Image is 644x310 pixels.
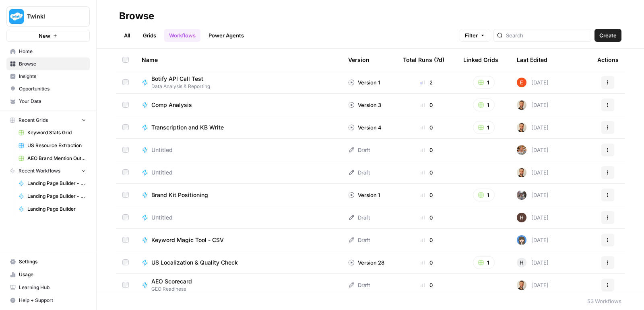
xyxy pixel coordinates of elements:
a: Untitled [142,146,335,154]
a: Browse [6,57,90,70]
span: Recent Grids [19,117,48,124]
button: 1 [473,99,495,111]
button: 1 [473,189,495,201]
button: New [6,30,90,42]
div: 0 [403,191,450,199]
div: 0 [403,236,450,244]
span: Usage [19,271,86,278]
div: [DATE] [517,145,549,155]
div: Name [142,49,335,71]
img: 436bim7ufhw3ohwxraeybzubrpb8 [517,213,526,222]
img: b65sxp8wo9gq7o48wcjghdpjk03q [517,235,526,245]
a: US Localization & Quality Check [142,259,335,267]
div: 53 Workflows [587,297,621,305]
span: Learning Hub [19,284,86,291]
span: Keyword Stats Grid [27,129,86,136]
button: Recent Grids [6,114,90,126]
a: Power Agents [204,29,249,42]
a: Landing Page Builder [15,203,90,216]
div: [DATE] [517,258,549,267]
div: Draft [348,146,370,154]
span: Data Analysis & Reporting [151,83,210,90]
button: 1 [473,256,495,269]
span: New [39,32,50,40]
span: Untitled [151,146,173,154]
a: Home [6,45,90,58]
div: 2 [403,78,450,86]
button: Recent Workflows [6,165,90,177]
img: ggqkytmprpadj6gr8422u7b6ymfp [517,123,526,132]
div: [DATE] [517,235,549,245]
a: Keyword Magic Tool - CSV [142,236,335,244]
span: Botify API Call Test [151,75,204,83]
span: Help + Support [19,297,86,304]
div: 0 [403,214,450,222]
div: [DATE] [517,280,549,290]
button: Filter [460,29,490,42]
span: Home [19,48,86,55]
a: Comp Analysis [142,101,335,109]
input: Search [506,31,588,39]
span: Landing Page Builder - [GEOGRAPHIC_DATA] [27,193,86,200]
a: Your Data [6,95,90,108]
div: Draft [348,214,370,222]
span: Your Data [19,98,86,105]
a: Grids [138,29,161,42]
span: Landing Page Builder [27,205,86,213]
div: Version 3 [348,101,381,109]
span: Create [599,31,617,39]
span: Twinkl [27,12,76,21]
span: Brand Kit Positioning [151,191,208,199]
a: Landing Page Builder - [GEOGRAPHIC_DATA] [15,190,90,203]
div: [DATE] [517,168,549,177]
a: Landing Page Builder - Alt 1 [15,177,90,190]
a: Opportunities [6,82,90,95]
img: 3gvzbppwfisvml0x668cj17z7zh7 [517,145,526,155]
button: Workspace: Twinkl [6,6,90,27]
img: ggqkytmprpadj6gr8422u7b6ymfp [517,280,526,290]
div: 0 [403,123,450,131]
div: Draft [348,281,370,289]
button: Help + Support [6,294,90,307]
div: 0 [403,168,450,177]
a: Untitled [142,214,335,222]
span: Landing Page Builder - Alt 1 [27,180,86,187]
div: 0 [403,281,450,289]
div: [DATE] [517,78,549,87]
span: AEO Brand Mention Outreach [27,155,86,162]
a: Workflows [164,29,200,42]
div: [DATE] [517,123,549,132]
div: Version 28 [348,259,384,267]
a: Keyword Stats Grid [15,126,90,139]
div: 0 [403,259,450,267]
span: AEO Scorecard [151,277,192,285]
span: Keyword Magic Tool - CSV [151,236,224,244]
a: Brand Kit Positioning [142,191,335,199]
div: [DATE] [517,190,549,200]
button: Create [594,29,621,42]
span: Untitled [151,168,173,177]
span: Opportunities [19,85,86,92]
span: Untitled [151,214,173,222]
img: Twinkl Logo [9,9,24,24]
a: Untitled [142,168,335,177]
div: Linked Grids [463,49,498,71]
div: 0 [403,101,450,109]
a: Transcription and KB Write [142,123,335,131]
img: ggqkytmprpadj6gr8422u7b6ymfp [517,100,526,110]
a: Botify API Call TestData Analysis & Reporting [142,75,335,90]
a: Settings [6,255,90,268]
div: Version 4 [348,123,382,131]
span: Transcription and KB Write [151,123,224,131]
div: Actions [597,49,619,71]
span: Browse [19,60,86,68]
div: [DATE] [517,100,549,110]
a: All [119,29,135,42]
a: Insights [6,70,90,83]
a: AEO ScorecardGEO Readiness [142,277,335,293]
span: GEO Readiness [151,285,198,293]
span: Recent Workflows [19,167,60,175]
img: ggqkytmprpadj6gr8422u7b6ymfp [517,168,526,177]
span: US Resource Extraction [27,142,86,149]
button: 1 [473,76,495,89]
